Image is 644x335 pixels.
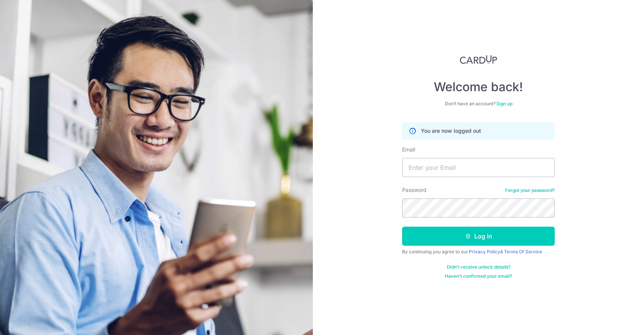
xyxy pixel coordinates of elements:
[460,55,497,64] img: CardUp Logo
[496,101,512,106] a: Sign up
[402,227,555,246] button: Log in
[402,249,555,255] div: By continuing you agree to our &
[504,249,542,254] a: Terms Of Service
[402,79,555,95] h4: Welcome back!
[445,273,512,279] a: Haven't confirmed your email?
[402,146,415,153] label: Email
[402,101,555,107] div: Don’t have an account?
[447,264,510,270] a: Didn't receive unlock details?
[402,186,427,194] label: Password
[421,127,481,135] p: You are now logged out
[402,158,555,177] input: Enter your Email
[505,187,555,193] a: Forgot your password?
[469,249,500,254] a: Privacy Policy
